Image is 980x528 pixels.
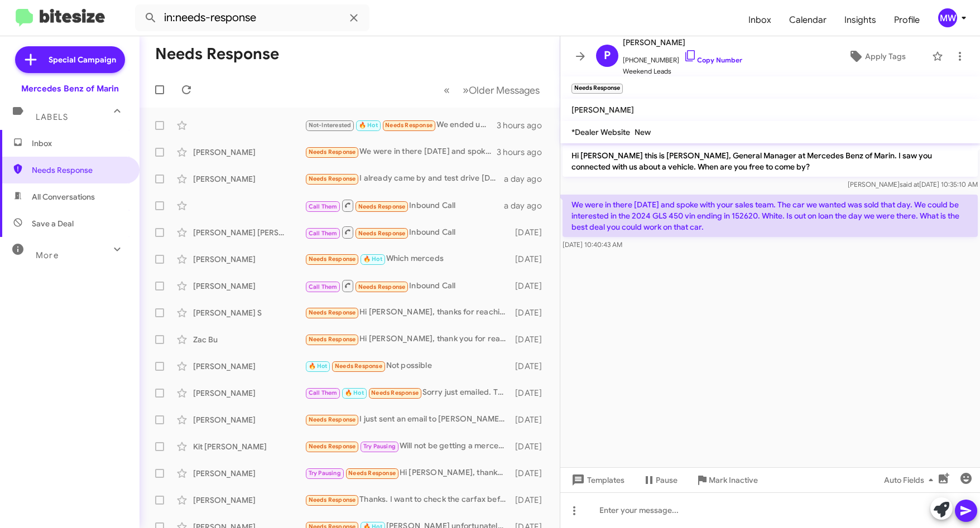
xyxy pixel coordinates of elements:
a: Profile [885,4,929,36]
div: Inbound Call [305,225,512,239]
nav: Page navigation example [438,79,546,101]
span: Needs Response [309,416,356,423]
a: Calendar [780,4,835,36]
span: More [36,250,59,260]
span: Mark Inactive [709,470,758,490]
div: [DATE] [512,254,551,265]
div: 3 hours ago [497,147,551,158]
span: Call Them [309,203,338,210]
span: Not-Interested [309,122,352,129]
div: a day ago [504,200,551,211]
span: Needs Response [371,389,419,396]
button: Templates [560,470,633,490]
div: [PERSON_NAME] [193,254,305,265]
span: Needs Response [348,469,396,477]
span: « [444,83,450,97]
span: Save a Deal [32,218,74,229]
a: Copy Number [684,56,742,64]
span: Needs Response [358,283,406,290]
div: Hi [PERSON_NAME], thanks for reaching out. Let me coordinate with my wife on when I can come out ... [305,467,512,479]
div: [DATE] [512,334,551,345]
div: Not possible [305,360,512,372]
span: Needs Response [309,309,356,316]
div: I just sent an email to [PERSON_NAME] about some searches I've run on the MB USA website re inven... [305,413,512,426]
a: Special Campaign [15,46,125,73]
div: I already came by and test drive [DATE] [305,172,504,185]
span: *Dealer Website [571,127,630,137]
span: Try Pausing [363,443,396,450]
a: Insights [835,4,885,36]
span: Pause [656,470,678,490]
h1: Needs Response [155,45,279,63]
p: Hi [PERSON_NAME] this is [PERSON_NAME], General Manager at Mercedes Benz of Marin. I saw you conn... [563,146,978,177]
span: Needs Response [309,496,356,503]
span: [PHONE_NUMBER] [623,49,742,66]
span: Needs Response [358,230,406,237]
div: Hi [PERSON_NAME], thank you for reaching out. I have decided to wait the year end to buy the car. [305,333,512,346]
button: Next [456,79,546,101]
span: 🔥 Hot [345,389,364,396]
div: [DATE] [512,441,551,452]
span: New [635,127,651,137]
div: 3 hours ago [497,120,551,131]
div: Hi [PERSON_NAME], thanks for reaching back to me. I heard the white C300 coupe was sold. [305,306,512,319]
div: [PERSON_NAME] [193,173,305,185]
span: Labels [36,112,68,122]
span: [PERSON_NAME] [DATE] 10:35:10 AM [848,180,978,188]
span: [PERSON_NAME] [571,105,634,115]
div: [DATE] [512,468,551,479]
span: Auto Fields [884,470,938,490]
button: Pause [633,470,686,490]
span: Needs Response [309,175,356,182]
div: [DATE] [512,495,551,506]
div: [PERSON_NAME] S [193,307,305,318]
div: We were in there [DATE] and spoke with your sales team. The car we wanted was sold that day. We c... [305,146,497,158]
span: said at [900,180,919,188]
span: Call Them [309,389,338,396]
span: Needs Response [335,362,382,370]
span: Special Campaign [49,54,116,65]
div: [PERSON_NAME] [193,495,305,506]
div: [DATE] [512,307,551,318]
button: Previous [437,79,457,101]
button: Mark Inactive [686,470,767,490]
button: MW [929,8,968,27]
span: Needs Response [309,148,356,156]
div: Sorry just emailed. Thought text was sufficient [305,386,512,399]
div: [DATE] [512,280,551,292]
input: Search [135,4,369,31]
span: Inbox [32,138,127,149]
span: Needs Response [358,203,406,210]
span: Needs Response [309,255,356,263]
span: Needs Response [32,164,127,176]
div: Will not be getting a mercedes. Thanks [305,440,512,453]
p: We were in there [DATE] and spoke with your sales team. The car we wanted was sold that day. We c... [563,195,978,237]
div: [PERSON_NAME] [193,414,305,425]
span: Apply Tags [865,46,906,66]
span: [DATE] 10:40:43 AM [563,240,622,249]
span: Needs Response [385,122,433,129]
div: Kit [PERSON_NAME] [193,441,305,452]
button: Auto Fields [875,470,947,490]
div: [PERSON_NAME] [193,387,305,399]
div: Mercedes Benz of Marin [21,83,119,94]
a: Inbox [739,4,780,36]
span: 🔥 Hot [359,122,378,129]
span: All Conversations [32,191,95,202]
div: Which merceds [305,253,512,265]
span: Weekend Leads [623,66,742,77]
div: [PERSON_NAME] [193,361,305,372]
div: [DATE] [512,387,551,399]
div: [PERSON_NAME] [193,468,305,479]
button: Apply Tags [826,46,926,66]
span: 🔥 Hot [363,255,382,263]
div: [PERSON_NAME] [PERSON_NAME] [193,227,305,238]
div: [PERSON_NAME] [193,147,305,158]
div: MW [938,8,957,27]
span: » [463,83,469,97]
span: [PERSON_NAME] [623,36,742,49]
small: Needs Response [571,84,623,94]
